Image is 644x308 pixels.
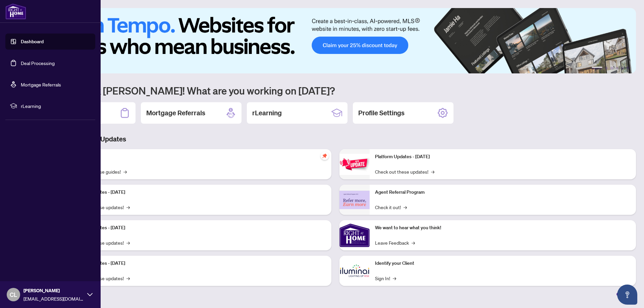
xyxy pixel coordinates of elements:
[123,168,127,175] span: →
[605,67,608,69] button: 2
[70,224,326,232] p: Platform Updates - [DATE]
[627,67,629,69] button: 6
[23,295,84,302] span: [EMAIL_ADDRESS][DOMAIN_NAME]
[70,189,326,196] p: Platform Updates - [DATE]
[126,203,130,211] span: →
[70,260,326,267] p: Platform Updates - [DATE]
[375,189,631,196] p: Agent Referral Program
[358,108,405,118] h2: Profile Settings
[146,108,205,118] h2: Mortgage Referrals
[592,67,602,69] button: 1
[621,67,624,69] button: 5
[375,203,407,211] a: Check it out!→
[5,3,26,19] img: logo
[21,60,55,66] a: Deal Processing
[21,39,44,45] a: Dashboard
[431,168,434,175] span: →
[375,260,631,267] p: Identify your Client
[393,274,396,282] span: →
[126,274,130,282] span: →
[404,203,407,211] span: →
[375,168,434,175] a: Check out these updates!→
[21,81,61,87] a: Mortgage Referrals
[375,224,631,232] p: We want to hear what you think!
[412,239,415,246] span: →
[339,220,370,250] img: We want to hear what you think!
[35,84,636,97] h1: Welcome back [PERSON_NAME]! What are you working on [DATE]?
[375,274,396,282] a: Sign In!→
[321,152,329,160] span: pushpin
[70,153,326,161] p: Self-Help
[35,8,636,73] img: Slide 0
[21,102,91,110] span: rLearning
[339,256,370,286] img: Identify your Client
[339,154,370,175] img: Platform Updates - June 23, 2025
[252,108,282,118] h2: rLearning
[375,153,631,161] p: Platform Updates - [DATE]
[35,134,636,144] h3: Brokerage & Industry Updates
[339,191,370,209] img: Agent Referral Program
[610,67,613,69] button: 3
[616,67,619,69] button: 4
[10,290,17,299] span: CL
[375,239,415,246] a: Leave Feedback→
[126,239,130,246] span: →
[23,287,84,294] span: [PERSON_NAME]
[617,285,637,305] button: Open asap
